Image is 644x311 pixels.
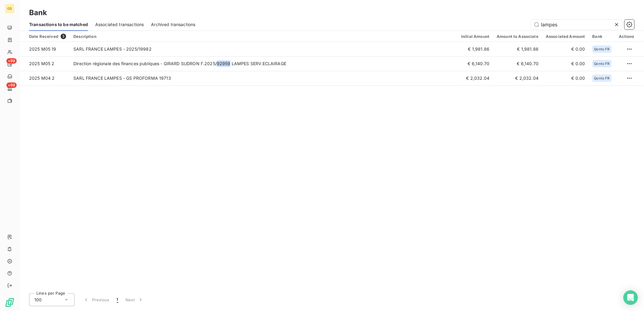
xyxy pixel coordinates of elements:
span: +99 [6,58,17,64]
td: 2025 M05 2 [19,56,70,71]
span: 3 [61,34,66,39]
button: Previous [79,293,113,306]
span: Associated transactions [95,22,144,28]
img: Logo LeanPay [5,298,15,307]
span: Archived transactions [151,22,195,28]
td: € 0.00 [542,42,589,56]
td: SARL FRANCE LAMPES - 2025/19982 [70,42,458,56]
span: 1 [117,297,118,303]
td: 2025 M05 19 [19,42,70,56]
span: +99 [6,82,17,88]
button: Next [122,293,147,306]
td: 2025 M04 2 [19,71,70,85]
span: 100 [34,297,42,303]
td: € 1,981.86 [493,42,542,56]
input: Search [531,20,622,29]
td: SARL FRANCE LAMPES - GS PROFORMA 19713 [70,71,458,85]
td: Direction régionale des finances publiques - GIRARD SUDRON F.2025/92959 LAMPES SERV.ECLAIRAGE [70,56,458,71]
span: Qonto FR [594,62,610,65]
span: Transactions to be matched [29,22,88,28]
div: Amount to Associate [497,34,538,39]
div: Associated Amount [546,34,585,39]
div: Date Received [29,34,66,39]
div: Actions [619,34,634,39]
span: Qonto FR [594,76,610,80]
div: GS [5,4,15,13]
div: Bank [592,34,612,39]
div: Initial Amount [461,34,489,39]
td: € 6,140.70 [458,56,493,71]
button: 1 [113,293,122,306]
h3: Bank [29,7,47,18]
div: Open Intercom Messenger [623,290,638,305]
td: € 1,981.86 [458,42,493,56]
div: Description [73,34,454,39]
td: € 6,140.70 [493,56,542,71]
td: € 2,032.04 [458,71,493,85]
td: € 2,032.04 [493,71,542,85]
td: € 0.00 [542,71,589,85]
td: € 0.00 [542,56,589,71]
span: Qonto FR [594,47,610,51]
